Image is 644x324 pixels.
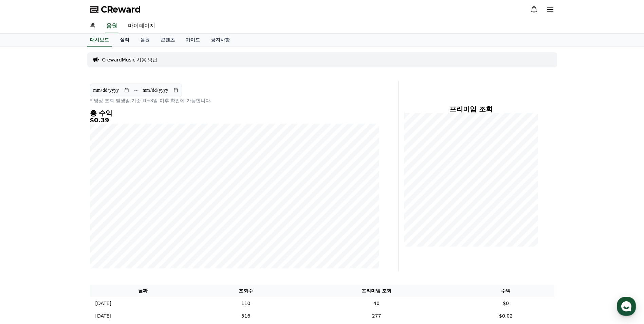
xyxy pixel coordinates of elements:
[114,34,135,47] a: 실적
[458,310,554,322] td: $0.02
[196,310,295,322] td: 516
[196,285,295,297] th: 조회수
[295,297,457,310] td: 40
[101,4,141,15] span: CReward
[95,300,111,307] p: [DATE]
[85,19,101,33] a: 홈
[458,285,554,297] th: 수익
[123,19,161,33] a: 마이페이지
[62,226,70,231] span: 대화
[87,34,112,47] a: 대시보드
[90,285,196,297] th: 날짜
[155,34,180,47] a: 콘텐츠
[295,285,457,297] th: 프리미엄 조회
[102,56,158,63] a: CrewardMusic 사용 방법
[90,117,379,124] h5: $0.39
[90,4,141,15] a: CReward
[90,109,379,117] h4: 총 수익
[105,19,118,33] a: 음원
[105,226,113,231] span: 설정
[458,297,554,310] td: $0
[205,34,235,47] a: 공지사항
[95,312,111,320] p: [DATE]
[196,297,295,310] td: 110
[90,97,379,104] p: * 영상 조회 발생일 기준 D+3일 이후 확인이 가능합니다.
[295,310,457,322] td: 277
[2,215,45,232] a: 홈
[180,34,205,47] a: 가이드
[21,226,25,231] span: 홈
[404,105,538,113] h4: 프리미엄 조회
[134,86,138,94] p: ~
[88,215,130,232] a: 설정
[135,34,155,47] a: 음원
[45,215,88,232] a: 대화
